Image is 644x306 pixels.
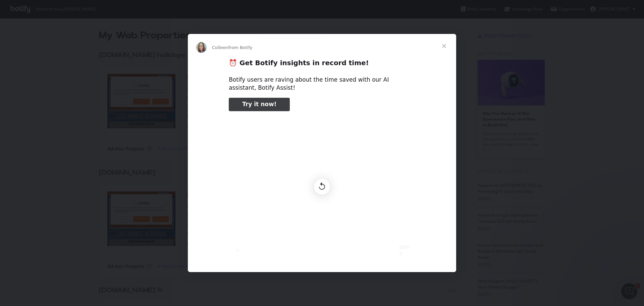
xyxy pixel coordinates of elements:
[182,117,462,257] video: Play video
[196,42,207,53] img: Profile image for Colleen
[234,246,242,254] svg: Play
[212,45,228,50] span: Colleen
[242,101,276,107] span: Try it now!
[432,34,456,58] span: Close
[245,250,397,251] input: Seek video
[229,76,415,92] div: Botify users are raving about the time saved with our AI assistant, Botify Assist!
[314,179,330,195] span: Replay
[229,58,415,71] h2: ⏰ Get Botify insights in record time!
[229,98,290,111] a: Try it now!
[228,45,253,50] span: from Botify
[399,244,411,257] div: 00:00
